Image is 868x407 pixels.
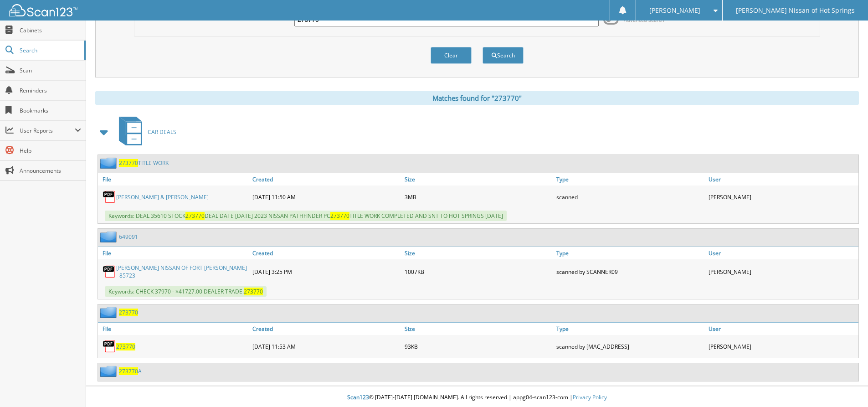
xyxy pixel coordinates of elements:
a: 273770 [119,309,138,316]
a: Privacy Policy [573,393,607,401]
span: Keywords: DEAL 35610 STOCK DEAL DATE [DATE] 2023 NISSAN PATHFINDER PC TITLE WORK COMPLETED AND SN... [105,211,507,221]
span: 273770 [119,367,138,375]
img: folder2.png [100,307,119,318]
a: [PERSON_NAME] NISSAN OF FORT [PERSON_NAME] - 85723 [116,264,248,279]
span: [PERSON_NAME] Nissan of Hot Springs [736,8,855,13]
div: [PERSON_NAME] [706,337,858,355]
div: [DATE] 11:53 AM [250,337,402,355]
img: PDF.png [103,265,116,278]
a: CAR DEALS [113,114,176,150]
a: File [98,247,250,259]
span: Scan [20,67,81,74]
a: Type [554,247,706,259]
a: Type [554,323,706,335]
span: 273770 [330,212,349,220]
button: Clear [431,47,472,64]
a: 273770TITLE WORK [119,159,169,167]
span: Bookmarks [20,107,81,114]
span: Reminders [20,87,81,94]
div: scanned [554,188,706,206]
div: [DATE] 3:25 PM [250,262,402,282]
a: Created [250,323,402,335]
div: scanned by [MAC_ADDRESS] [554,337,706,355]
iframe: Chat Widget [822,363,868,407]
div: [PERSON_NAME] [706,188,858,206]
a: User [706,173,858,185]
img: PDF.png [103,190,116,204]
a: Created [250,173,402,185]
a: File [98,173,250,185]
img: folder2.png [100,157,119,169]
img: folder2.png [100,366,119,377]
span: [PERSON_NAME] [649,8,700,13]
div: 3MB [402,188,555,206]
img: scan123-logo-white.svg [9,4,77,16]
img: folder2.png [100,231,119,242]
span: Search [20,46,80,54]
span: 273770 [185,212,205,220]
a: 649091 [119,233,138,241]
button: Search [483,47,524,64]
a: 273770A [119,367,142,375]
div: [PERSON_NAME] [706,262,858,282]
span: Help [20,147,81,155]
span: Cabinets [20,26,81,34]
div: Matches found for "273770" [95,91,859,105]
span: Announcements [20,167,81,175]
div: scanned by SCANNER09 [554,262,706,282]
span: CAR DEALS [148,128,176,136]
a: Size [402,323,555,335]
img: PDF.png [103,340,116,353]
a: User [706,323,858,335]
a: [PERSON_NAME] & [PERSON_NAME] [116,193,209,201]
a: Created [250,247,402,259]
span: 273770 [244,288,263,295]
div: 93KB [402,337,555,355]
span: Scan123 [347,393,369,401]
span: User Reports [20,127,75,134]
a: Type [554,173,706,185]
a: Size [402,173,555,185]
div: [DATE] 11:50 AM [250,188,402,206]
a: File [98,323,250,335]
span: 273770 [119,159,138,167]
span: Keywords: CHECK 37970 - $41727.00 DEALER TRADE: [105,286,267,297]
div: 1007KB [402,262,555,282]
a: User [706,247,858,259]
a: Size [402,247,555,259]
a: 273770 [116,343,135,350]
